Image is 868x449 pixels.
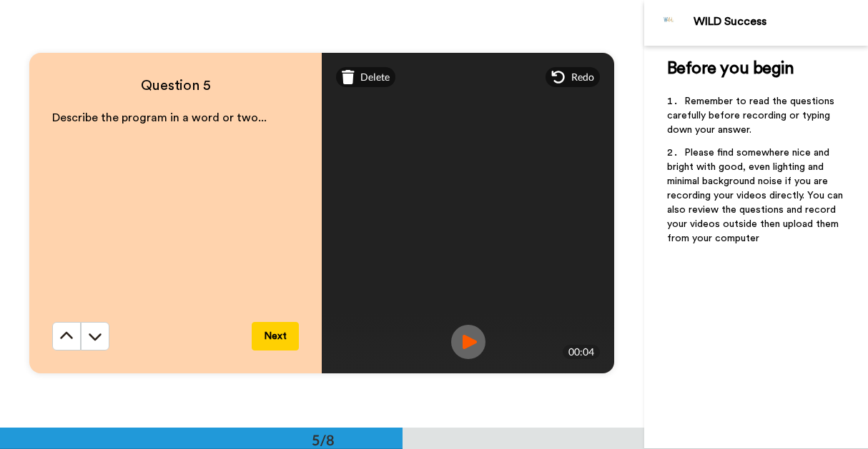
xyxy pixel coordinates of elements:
[252,322,299,350] button: Next
[667,96,837,135] span: Remember to read the questions carefully before recording or typing down your answer.
[52,76,299,96] h4: Question 5
[667,60,794,77] span: Before you begin
[667,148,846,243] span: Please find somewhere nice and bright with good, even lighting and minimal background noise if yo...
[546,67,600,87] div: Redo
[451,325,485,359] img: ic_record_play.svg
[336,67,395,87] div: Delete
[571,70,594,84] span: Redo
[563,345,600,359] div: 00:04
[360,70,390,84] span: Delete
[652,6,686,40] img: Profile Image
[694,15,867,29] div: WILD Success
[52,112,267,123] span: Describe the program in a word or two...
